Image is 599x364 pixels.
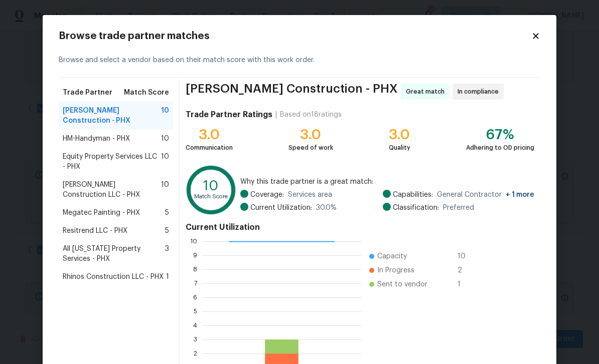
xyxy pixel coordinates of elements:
[288,130,333,140] div: 3.0
[186,110,272,120] h4: Trade Partner Ratings
[193,294,197,300] text: 6
[63,88,112,98] span: Trade Partner
[393,203,439,213] span: Classification:
[161,106,169,126] span: 10
[288,190,332,200] span: Services area
[194,350,197,356] text: 2
[466,130,534,140] div: 67%
[186,143,233,153] div: Communication
[165,226,169,236] span: 5
[458,251,474,261] span: 10
[165,244,169,264] span: 3
[186,130,233,140] div: 3.0
[190,238,197,244] text: 10
[393,190,433,200] span: Capabilities:
[458,265,474,275] span: 2
[59,43,540,78] div: Browse and select a vendor based on their match score with this work order.
[194,194,228,199] text: Match Score
[186,84,398,100] span: [PERSON_NAME] Construction - PHX
[186,222,534,232] h4: Current Utilization
[437,190,534,200] span: General Contractor
[377,279,427,289] span: Sent to vendor
[288,143,333,153] div: Speed of work
[63,272,164,282] span: Rhinos Construction LLC - PHX
[63,226,127,236] span: Resitrend LLC - PHX
[389,130,410,140] div: 3.0
[506,191,534,198] span: + 1 more
[193,252,197,258] text: 9
[203,179,219,193] text: 10
[63,208,140,218] span: Megatec Painting - PHX
[194,308,197,314] text: 5
[406,87,448,97] span: Great match
[194,280,197,286] text: 7
[194,336,197,342] text: 3
[63,244,165,264] span: All [US_STATE] Property Services - PHX
[63,134,130,144] span: HM-Handyman - PHX
[272,110,280,120] div: |
[166,272,169,282] span: 1
[161,134,169,144] span: 10
[389,143,410,153] div: Quality
[458,279,474,289] span: 1
[250,190,284,200] span: Coverage:
[316,203,337,213] span: 30.0 %
[458,87,503,97] span: In compliance
[165,208,169,218] span: 5
[161,180,169,200] span: 10
[63,106,161,126] span: [PERSON_NAME] Construction - PHX
[63,180,161,200] span: [PERSON_NAME] Construction LLC - PHX
[59,31,531,41] h2: Browse trade partner matches
[240,177,534,187] span: Why this trade partner is a great match:
[193,266,197,272] text: 8
[377,251,407,261] span: Capacity
[250,203,312,213] span: Current Utilization:
[63,152,161,172] span: Equity Property Services LLC - PHX
[443,203,474,213] span: Preferred
[377,265,414,275] span: In Progress
[161,152,169,172] span: 10
[466,143,534,153] div: Adhering to OD pricing
[124,88,169,98] span: Match Score
[193,322,197,328] text: 4
[280,110,342,120] div: Based on 18 ratings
